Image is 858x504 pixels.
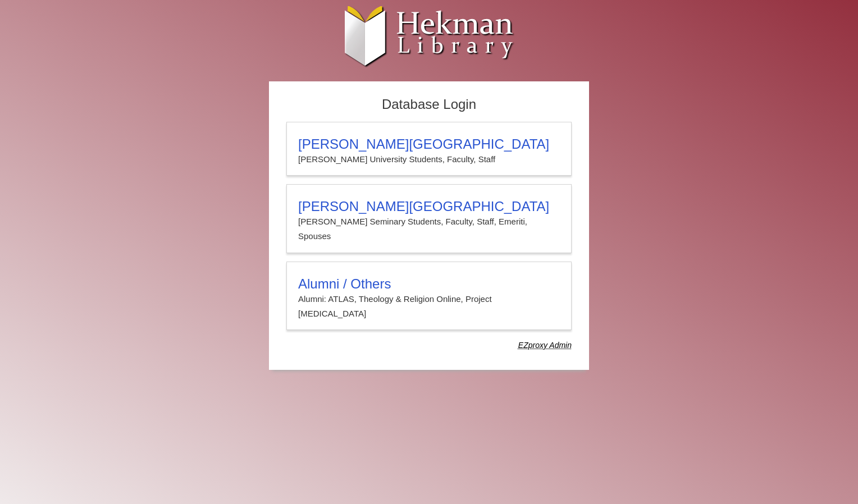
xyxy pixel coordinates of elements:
dfn: Use Alumni login [518,341,572,350]
a: [PERSON_NAME][GEOGRAPHIC_DATA][PERSON_NAME] Seminary Students, Faculty, Staff, Emeriti, Spouses [286,184,572,253]
p: Alumni: ATLAS, Theology & Religion Online, Project [MEDICAL_DATA] [298,292,560,322]
summary: Alumni / OthersAlumni: ATLAS, Theology & Religion Online, Project [MEDICAL_DATA] [298,276,560,322]
h3: [PERSON_NAME][GEOGRAPHIC_DATA] [298,199,560,214]
h3: [PERSON_NAME][GEOGRAPHIC_DATA] [298,136,560,152]
h2: Database Login [281,93,577,116]
a: [PERSON_NAME][GEOGRAPHIC_DATA][PERSON_NAME] University Students, Faculty, Staff [286,122,572,176]
h3: Alumni / Others [298,276,560,292]
p: [PERSON_NAME] Seminary Students, Faculty, Staff, Emeriti, Spouses [298,214,560,244]
p: [PERSON_NAME] University Students, Faculty, Staff [298,152,560,167]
